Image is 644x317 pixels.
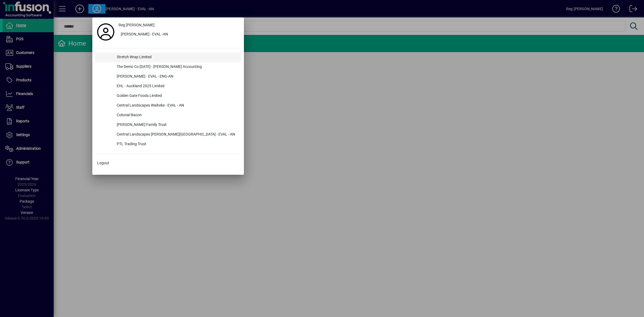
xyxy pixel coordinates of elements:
[95,91,241,101] button: Golden Gate Foods Limited
[95,27,116,37] a: Profile
[112,53,241,62] div: Stretch Wrap Limited
[112,72,241,82] div: [PERSON_NAME] - EVAL - ENG-AN
[112,101,241,111] div: Central Landscapes Waiheke - EVAL - AN
[112,62,241,72] div: The Demo Co [DATE] - [PERSON_NAME] Accounting
[112,91,241,101] div: Golden Gate Foods Limited
[95,101,241,111] button: Central Landscapes Waiheke - EVAL - AN
[95,82,241,91] button: EHL - Auckland 2025 Limited
[95,72,241,82] button: [PERSON_NAME] - EVAL - ENG-AN
[95,120,241,130] button: [PERSON_NAME] Family Trust
[119,22,155,28] span: Reg [PERSON_NAME]
[95,130,241,140] button: Central Landscapes [PERSON_NAME][GEOGRAPHIC_DATA] - EVAL - AN
[116,20,241,30] a: Reg [PERSON_NAME]
[116,30,241,39] button: [PERSON_NAME] - EVAL -AN
[95,62,241,72] button: The Demo Co [DATE] - [PERSON_NAME] Accounting
[112,82,241,91] div: EHL - Auckland 2025 Limited
[112,140,241,149] div: PTL Trading Trust
[112,130,241,140] div: Central Landscapes [PERSON_NAME][GEOGRAPHIC_DATA] - EVAL - AN
[95,140,241,149] button: PTL Trading Trust
[112,111,241,120] div: Colonial Bacon
[95,158,241,168] button: Logout
[112,120,241,130] div: [PERSON_NAME] Family Trust
[95,53,241,62] button: Stretch Wrap Limited
[97,160,109,166] span: Logout
[95,111,241,120] button: Colonial Bacon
